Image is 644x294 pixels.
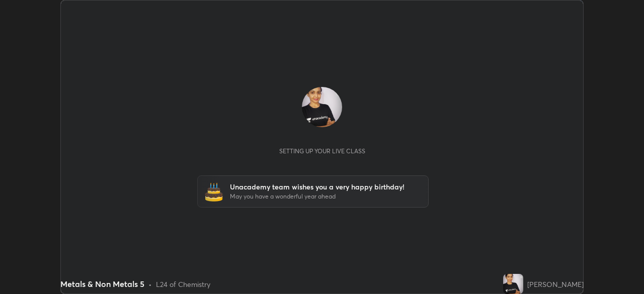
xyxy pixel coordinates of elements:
div: Metals & Non Metals 5 [60,278,144,290]
img: 81cc18a9963840aeb134a1257a9a5eb0.jpg [302,87,342,127]
div: • [148,279,152,289]
div: Setting up your live class [279,147,365,155]
img: 81cc18a9963840aeb134a1257a9a5eb0.jpg [503,274,523,294]
div: [PERSON_NAME] [527,279,584,289]
div: L24 of Chemistry [156,279,210,289]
